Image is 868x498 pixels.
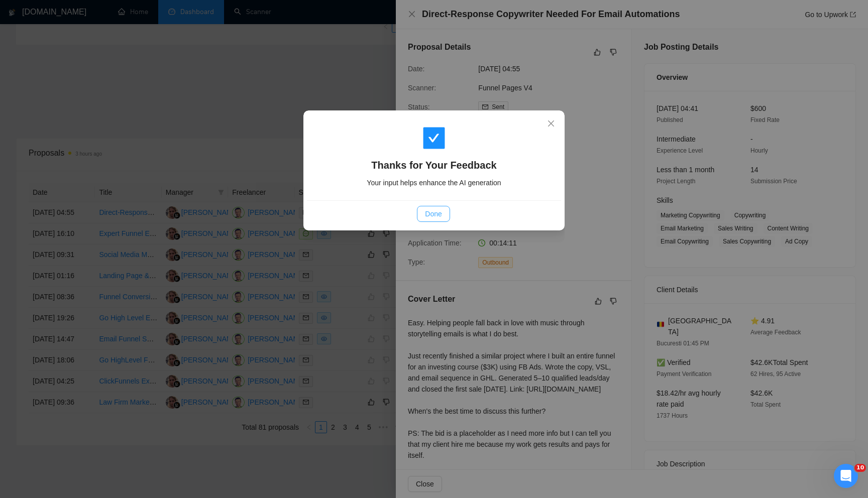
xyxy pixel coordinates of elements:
h4: Thanks for Your Feedback [319,158,549,172]
span: check-square [422,126,446,150]
button: Done [417,206,450,222]
button: Close [537,110,565,138]
iframe: Intercom live chat [834,464,858,488]
span: Your input helps enhance the AI generation [367,179,501,187]
span: close [547,119,555,128]
span: Done [425,208,442,219]
span: 10 [854,464,866,472]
